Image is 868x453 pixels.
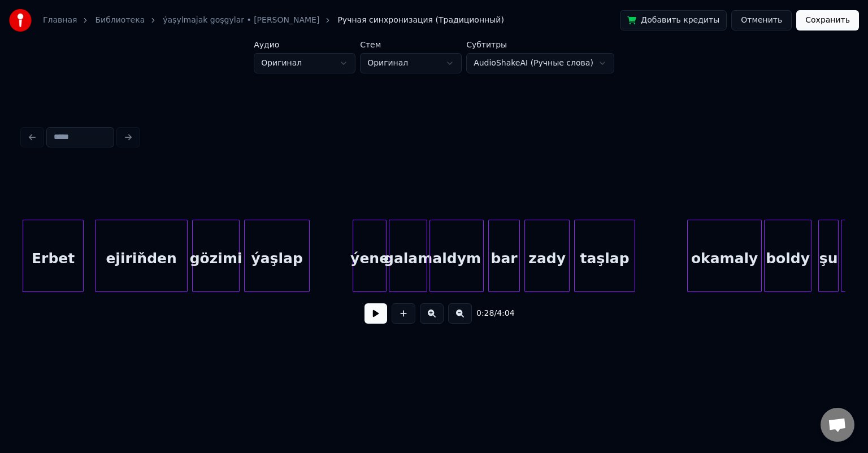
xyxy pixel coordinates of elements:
[796,10,859,31] button: Сохранить
[43,15,77,26] a: Главная
[254,41,355,49] label: Аудио
[476,308,494,319] span: 0:28
[476,308,504,319] div: /
[337,15,504,26] span: Ручная синхронизация (Традиционный)
[95,15,145,26] a: Библиотека
[731,10,792,31] button: Отменить
[9,9,32,32] img: youka
[620,10,727,31] button: Добавить кредиты
[497,308,514,319] span: 4:04
[163,15,319,26] a: ýaşylmajak goşgylar • [PERSON_NAME]
[466,41,614,49] label: Субтитры
[43,15,504,26] nav: breadcrumb
[360,41,462,49] label: Стем
[821,408,854,442] a: Открытый чат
